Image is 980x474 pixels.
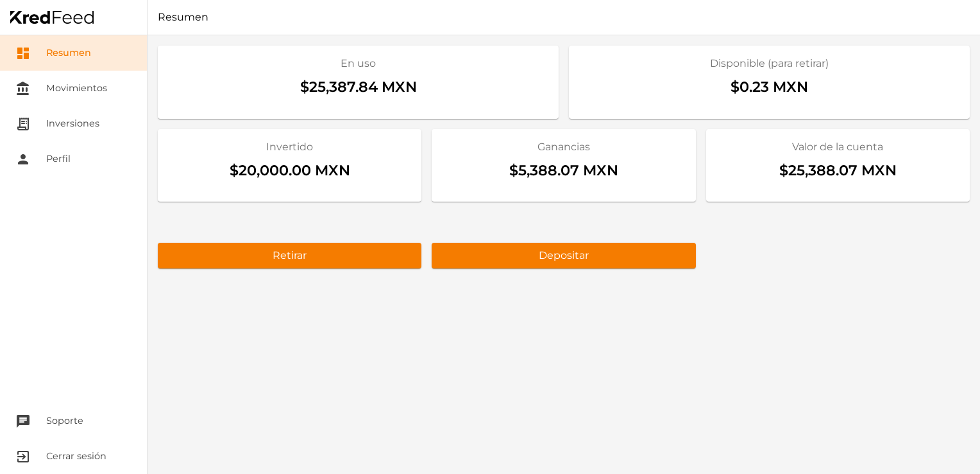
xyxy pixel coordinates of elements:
[15,414,31,429] i: chat
[168,155,411,192] div: $20,000.00 MXN
[15,81,31,96] i: account_balance
[168,71,548,109] div: $25,387.84 MXN
[15,46,31,61] i: dashboard
[716,139,959,155] h2: Valor de la cuenta
[10,11,94,24] img: Home
[579,56,959,71] h2: Disponible (para retirar)
[15,449,31,464] i: exit_to_app
[716,155,959,192] div: $25,388.07 MXN
[15,116,31,132] i: receipt_long
[168,56,548,71] h2: En uso
[158,243,421,268] button: Retirar
[442,139,685,155] h2: Ganancias
[148,10,980,25] h1: Resumen
[432,243,695,268] button: Depositar
[168,139,411,155] h2: Invertido
[15,152,31,167] i: person
[442,155,685,192] div: $5,388.07 MXN
[579,71,959,109] div: $0.23 MXN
